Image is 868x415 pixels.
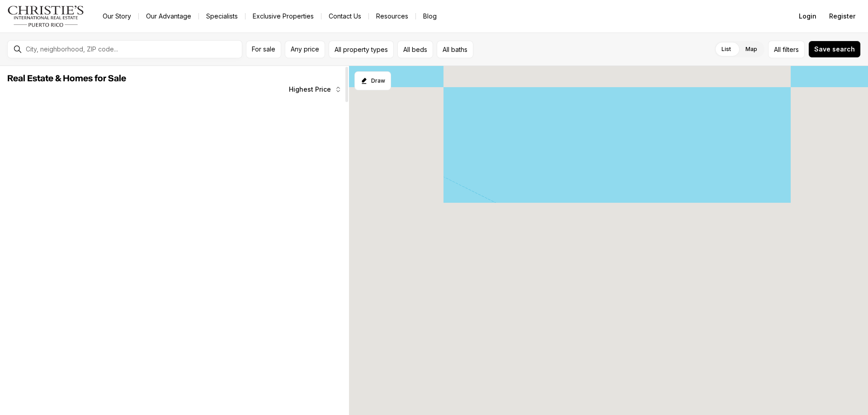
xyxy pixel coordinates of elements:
[291,46,319,53] span: Any price
[783,45,799,54] span: filters
[245,10,321,23] a: Exclusive Properties
[95,10,138,23] a: Our Story
[714,41,738,57] label: List
[738,41,764,57] label: Map
[321,10,368,23] button: Contact Us
[437,41,473,58] button: All baths
[199,10,245,23] a: Specialists
[799,13,816,20] span: Login
[774,45,781,54] span: All
[793,7,822,25] button: Login
[814,46,855,53] span: Save search
[252,46,275,53] span: For sale
[416,10,444,23] a: Blog
[7,5,85,27] img: logo
[808,41,861,58] button: Save search
[283,80,347,98] button: Highest Price
[369,10,415,23] a: Resources
[289,86,331,93] span: Highest Price
[824,7,861,25] button: Register
[829,13,855,20] span: Register
[139,10,198,23] a: Our Advantage
[329,41,394,58] button: All property types
[354,71,391,90] button: Start drawing
[397,41,433,58] button: All beds
[285,41,325,58] button: Any price
[246,41,281,58] button: For sale
[7,74,126,83] span: Real Estate & Homes for Sale
[768,41,805,58] button: Allfilters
